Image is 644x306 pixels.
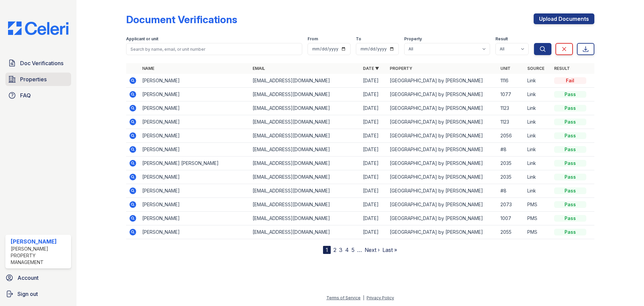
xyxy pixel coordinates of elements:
a: Doc Verifications [5,56,71,70]
td: [DATE] [360,129,387,143]
span: Sign out [17,290,38,298]
td: [DATE] [360,101,387,115]
td: [DATE] [360,115,387,129]
td: [PERSON_NAME] [140,143,250,157]
td: [EMAIL_ADDRESS][DOMAIN_NAME] [250,212,360,225]
div: Document Verifications [126,13,237,26]
td: [DATE] [360,184,387,198]
td: [DATE] [360,88,387,101]
td: [EMAIL_ADDRESS][DOMAIN_NAME] [250,225,360,239]
td: #8 [498,184,525,198]
div: Pass [554,201,586,208]
label: From [308,36,318,42]
td: [PERSON_NAME] [140,74,250,88]
td: 1116 [498,74,525,88]
img: CE_Logo_Blue-a8612792a0a2168367f1c8372b55b34899dd931a85d93a1a3d3e32e68fde9ad4.png [3,21,74,35]
td: Link [525,101,551,115]
a: Last » [382,247,397,253]
div: Pass [554,229,586,235]
a: 4 [345,247,349,253]
td: [PERSON_NAME] [140,115,250,129]
div: Pass [554,91,586,98]
span: Properties [20,75,47,83]
td: [EMAIL_ADDRESS][DOMAIN_NAME] [250,74,360,88]
td: [PERSON_NAME] [140,198,250,212]
td: Link [525,115,551,129]
td: [EMAIL_ADDRESS][DOMAIN_NAME] [250,143,360,157]
a: Upload Documents [534,13,594,24]
td: [GEOGRAPHIC_DATA] by [PERSON_NAME] [387,143,497,157]
span: Account [17,274,39,282]
div: [PERSON_NAME] [11,237,68,246]
td: [PERSON_NAME] [140,88,250,101]
a: Next › [365,247,380,253]
td: Link [525,143,551,157]
td: [PERSON_NAME] [140,212,250,225]
td: PMS [525,225,551,239]
td: Link [525,184,551,198]
td: [EMAIL_ADDRESS][DOMAIN_NAME] [250,101,360,115]
td: Link [525,88,551,101]
a: Privacy Policy [367,295,394,300]
td: [PERSON_NAME] [140,129,250,143]
div: Pass [554,174,586,180]
td: PMS [525,212,551,225]
td: 2056 [498,129,525,143]
td: [GEOGRAPHIC_DATA] by [PERSON_NAME] [387,157,497,170]
td: [PERSON_NAME] [140,184,250,198]
td: [EMAIL_ADDRESS][DOMAIN_NAME] [250,88,360,101]
td: [DATE] [360,198,387,212]
td: 1007 [498,212,525,225]
a: 2 [333,247,336,253]
td: [GEOGRAPHIC_DATA] by [PERSON_NAME] [387,101,497,115]
td: [DATE] [360,225,387,239]
td: Link [525,74,551,88]
a: Name [142,66,154,71]
div: Pass [554,119,586,125]
td: [GEOGRAPHIC_DATA] by [PERSON_NAME] [387,184,497,198]
label: To [356,36,361,42]
td: [PERSON_NAME] [PERSON_NAME] [140,157,250,170]
div: Pass [554,215,586,222]
span: Doc Verifications [20,59,63,67]
div: | [363,295,364,300]
td: [DATE] [360,143,387,157]
a: Property [390,66,412,71]
div: Pass [554,132,586,139]
td: [PERSON_NAME] [140,101,250,115]
a: 5 [352,247,355,253]
td: 1123 [498,101,525,115]
td: [DATE] [360,157,387,170]
td: [GEOGRAPHIC_DATA] by [PERSON_NAME] [387,129,497,143]
td: [EMAIL_ADDRESS][DOMAIN_NAME] [250,157,360,170]
label: Property [404,36,422,42]
td: [EMAIL_ADDRESS][DOMAIN_NAME] [250,129,360,143]
td: Link [525,157,551,170]
div: Fail [554,77,586,84]
td: [GEOGRAPHIC_DATA] by [PERSON_NAME] [387,115,497,129]
input: Search by name, email, or unit number [126,43,302,55]
td: 2073 [498,198,525,212]
div: 1 [323,246,331,254]
td: [GEOGRAPHIC_DATA] by [PERSON_NAME] [387,74,497,88]
td: [PERSON_NAME] [140,225,250,239]
td: [EMAIL_ADDRESS][DOMAIN_NAME] [250,115,360,129]
a: Source [527,66,544,71]
td: 2055 [498,225,525,239]
span: … [357,246,362,254]
td: [PERSON_NAME] [140,170,250,184]
td: [EMAIL_ADDRESS][DOMAIN_NAME] [250,184,360,198]
td: [GEOGRAPHIC_DATA] by [PERSON_NAME] [387,88,497,101]
a: Sign out [3,287,74,301]
a: Date ▼ [363,66,379,71]
td: [EMAIL_ADDRESS][DOMAIN_NAME] [250,170,360,184]
td: [GEOGRAPHIC_DATA] by [PERSON_NAME] [387,198,497,212]
td: [DATE] [360,170,387,184]
label: Applicant or unit [126,36,158,42]
div: [PERSON_NAME] Property Management [11,246,68,266]
a: FAQ [5,89,71,102]
div: Pass [554,160,586,167]
a: Unit [500,66,511,71]
td: [DATE] [360,74,387,88]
